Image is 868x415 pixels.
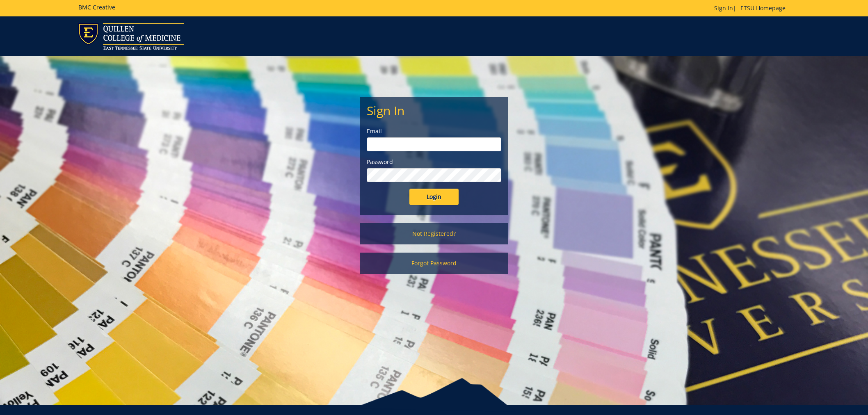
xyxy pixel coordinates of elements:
[78,23,184,50] img: ETSU logo
[78,4,115,10] h5: BMC Creative
[360,253,508,274] a: Forgot Password
[367,127,501,135] label: Email
[360,223,508,244] a: Not Registered?
[367,104,501,117] h2: Sign In
[367,158,501,166] label: Password
[714,4,790,12] p: |
[714,4,733,12] a: Sign In
[736,4,790,12] a: ETSU Homepage
[409,189,459,205] input: Login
